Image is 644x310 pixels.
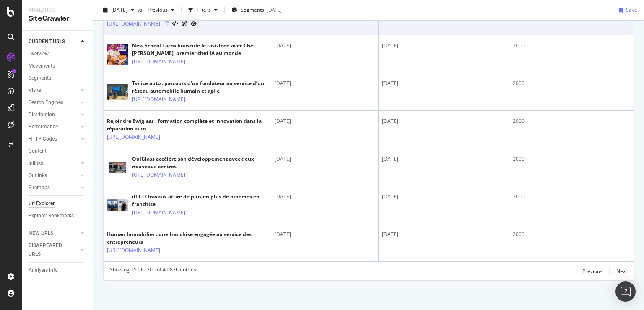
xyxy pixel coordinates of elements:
[29,37,78,46] a: CURRENT URLS
[29,49,87,58] a: Overview
[513,155,630,163] div: 2000
[182,19,187,28] a: AI Url Details
[29,171,47,180] div: Outlinks
[615,281,636,302] div: Open Intercom Messenger
[107,41,128,67] img: main image
[107,162,128,173] img: main image
[100,3,138,17] button: [DATE]
[29,14,86,23] div: SiteCrawler
[132,208,185,217] a: [URL][DOMAIN_NAME]
[29,110,55,119] div: Distribution
[615,3,637,17] button: Save
[138,6,144,13] span: vs
[107,199,128,211] img: main image
[29,171,78,180] a: Outlinks
[29,229,78,238] a: NEW URLS
[132,171,185,179] a: [URL][DOMAIN_NAME]
[513,193,630,201] div: 2000
[132,95,185,104] a: [URL][DOMAIN_NAME]
[29,86,41,95] div: Visits
[29,62,55,70] div: Movements
[107,117,267,133] div: Rejoindre Ewiglass : formation complète et innovation dans la réparation auto
[132,80,267,95] div: Twiice auto : parcours d’un fondateur au service d’un réseau automobile humain et agile
[275,80,375,87] div: [DATE]
[110,266,196,276] div: Showing 151 to 200 of 41,836 entries
[29,74,87,83] a: Segments
[29,98,78,107] a: Search Engines
[107,84,128,100] img: main image
[29,37,65,46] div: CURRENT URLS
[29,211,87,220] a: Explorer Bookmarks
[382,193,506,201] div: [DATE]
[29,199,87,208] a: Url Explorer
[29,183,78,192] a: Sitemaps
[382,80,506,87] div: [DATE]
[275,42,375,49] div: [DATE]
[144,6,168,13] span: Previous
[29,183,50,192] div: Sitemaps
[582,268,602,275] div: Previous
[29,266,87,275] a: Analysis Info
[513,231,630,238] div: 2000
[29,62,87,70] a: Movements
[29,86,78,95] a: Visits
[275,231,375,238] div: [DATE]
[241,6,264,13] span: Segments
[29,211,74,220] div: Explorer Bookmarks
[29,147,87,156] a: Content
[29,199,55,208] div: Url Explorer
[382,117,506,125] div: [DATE]
[29,49,49,58] div: Overview
[616,268,627,275] div: Next
[275,117,375,125] div: [DATE]
[626,6,637,13] div: Save
[29,147,47,156] div: Content
[29,135,78,143] a: HTTP Codes
[185,3,221,17] button: Filters
[132,155,267,170] div: OuiGlass accélère son développement avec deux nouveaux centres
[382,42,506,49] div: [DATE]
[132,193,267,208] div: illiCO travaux attire de plus en plus de binômes en franchise
[29,7,86,14] div: Analytics
[107,231,267,246] div: Human Immobilier : une franchise engagée au service des entrepreneurs
[29,266,58,275] div: Analysis Info
[197,6,211,13] div: Filters
[107,20,160,28] a: [URL][DOMAIN_NAME]
[29,241,78,259] a: DISAPPEARED URLS
[228,3,285,17] button: Segments[DATE]
[616,266,627,276] button: Next
[382,155,506,163] div: [DATE]
[29,159,78,168] a: Inlinks
[382,231,506,238] div: [DATE]
[513,80,630,87] div: 2000
[29,159,43,168] div: Inlinks
[191,19,197,28] a: URL Inspection
[132,42,267,57] div: New School Tacos bouscule le fast-food avec Chef [PERSON_NAME], premier chef IA au monde
[164,21,169,26] a: Visit Online Page
[275,155,375,163] div: [DATE]
[172,21,178,27] button: View HTML Source
[513,42,630,49] div: 2000
[144,3,178,17] button: Previous
[582,266,602,276] button: Previous
[275,193,375,201] div: [DATE]
[29,241,71,259] div: DISAPPEARED URLS
[267,6,282,13] div: [DATE]
[513,117,630,125] div: 2000
[29,74,51,83] div: Segments
[29,98,63,107] div: Search Engines
[29,122,58,131] div: Performance
[29,135,57,143] div: HTTP Codes
[29,122,78,131] a: Performance
[111,6,127,13] span: 2025 Sep. 12th
[29,110,78,119] a: Distribution
[132,57,185,66] a: [URL][DOMAIN_NAME]
[107,133,160,141] a: [URL][DOMAIN_NAME]
[29,229,53,238] div: NEW URLS
[107,246,160,255] a: [URL][DOMAIN_NAME]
